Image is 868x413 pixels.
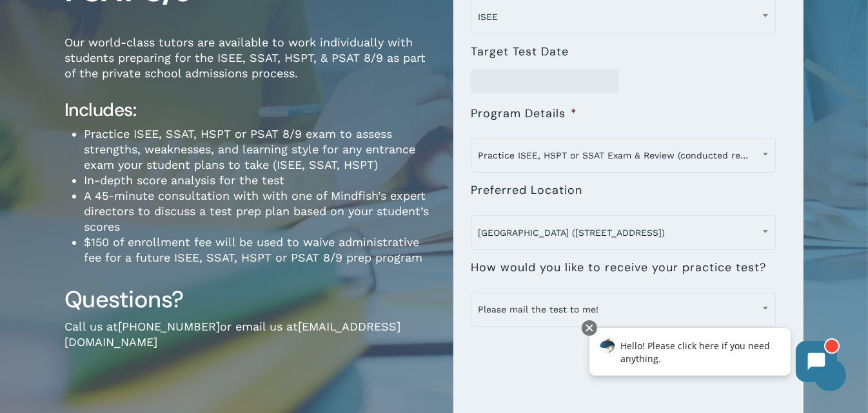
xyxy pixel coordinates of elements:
[64,99,434,122] h4: Includes:
[118,320,220,333] a: [PHONE_NUMBER]
[84,173,434,188] li: In-depth score analysis for the test
[471,183,582,198] label: Preferred Location
[64,35,434,99] p: Our world-class tutors are available to work individually with students preparing for the ISEE, S...
[471,142,775,169] span: Practice ISEE, HSPT or SSAT Exam & Review (conducted remotely) - $199
[471,106,577,121] label: Program Details
[84,235,434,265] li: $150 of enrollment fee will be used to waive administrative fee for a future ISEE, SSAT, HSPT or ...
[471,292,776,327] span: Please mail the test to me!
[64,319,434,367] p: Call us at or email us at
[64,320,400,349] a: [EMAIL_ADDRESS][DOMAIN_NAME]
[64,285,434,314] h3: Questions?
[576,318,850,395] iframe: Chatbot
[471,329,667,379] iframe: reCAPTCHA
[84,188,434,235] li: A 45-minute consultation with with one of Mindfish’s expert directors to discuss a test prep plan...
[84,126,434,173] li: Practice ISEE, SSAT, HSPT or PSAT 8/9 exam to assess strengths, weaknesses, and learning style fo...
[471,296,775,323] span: Please mail the test to me!
[471,44,569,59] label: Target Test Date
[471,219,775,246] span: Denver (1633 Fillmore St.)
[471,215,776,250] span: Denver (1633 Fillmore St.)
[471,260,766,275] label: How would you like to receive your practice test?
[471,3,775,30] span: ISEE
[471,138,776,173] span: Practice ISEE, HSPT or SSAT Exam & Review (conducted remotely) - $199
